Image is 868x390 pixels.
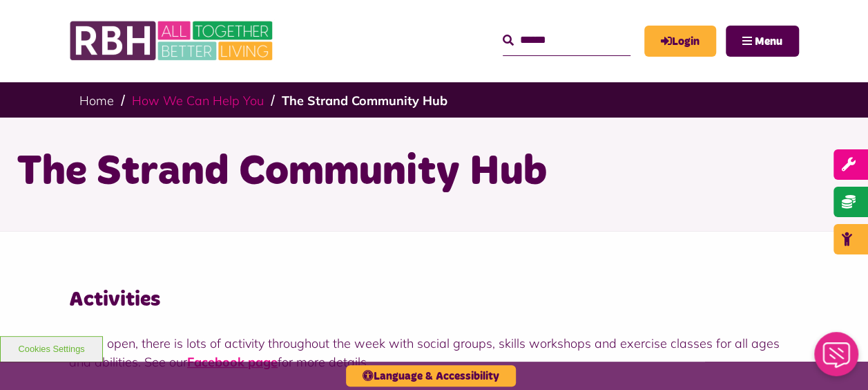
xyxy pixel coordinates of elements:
[69,286,799,313] h3: Activities
[79,93,114,109] a: Home
[503,26,630,55] input: Search
[726,26,799,57] button: Navigation
[644,26,716,57] a: MyRBH
[17,145,852,199] h1: The Strand Community Hub
[755,36,782,47] span: Menu
[187,354,278,370] a: Facebook page
[132,93,264,109] a: How We Can Help You
[806,328,868,390] iframe: Netcall Web Assistant for live chat
[69,14,276,68] img: RBH
[69,334,799,371] p: When open, there is lots of activity throughout the week with social groups, skills workshops and...
[282,93,447,109] a: The Strand Community Hub
[346,365,516,387] button: Language & Accessibility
